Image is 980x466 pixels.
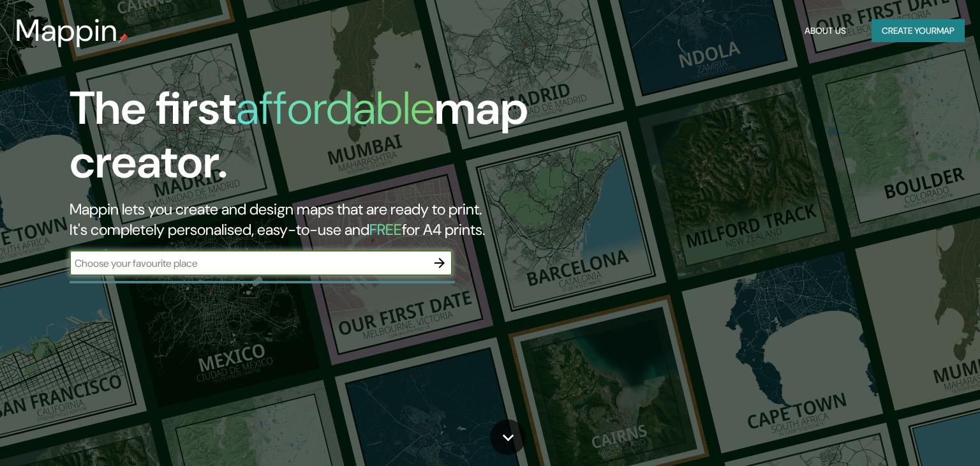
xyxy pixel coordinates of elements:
[118,33,128,43] img: mappin-pin
[70,256,427,271] input: Choose your favourite place
[70,199,560,240] h2: Mappin lets you create and design maps that are ready to print. It's completely personalised, eas...
[369,220,402,239] h5: FREE
[799,19,851,43] button: About Us
[872,19,965,43] button: Create yourmap
[70,82,560,199] h1: The first map creator.
[15,13,118,49] h3: Mappin
[236,79,434,138] h1: affordable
